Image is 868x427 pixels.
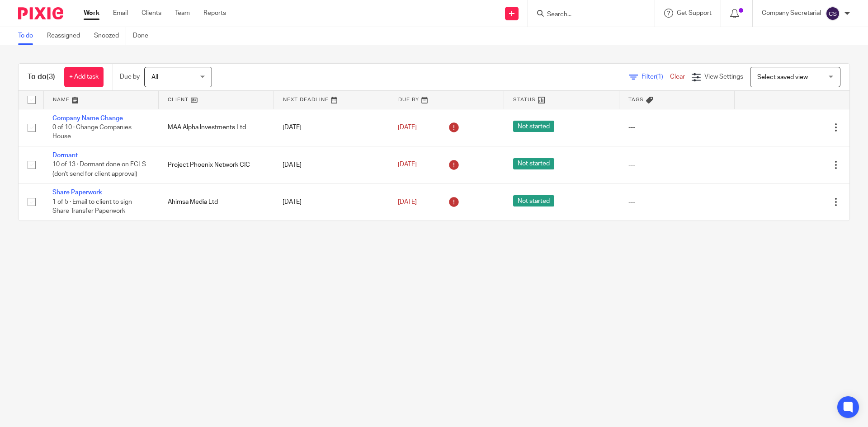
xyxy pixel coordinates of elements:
[159,183,274,221] td: Ahimsa Media Ltd
[64,67,104,87] a: + Add task
[52,115,123,122] a: Company Name Change
[513,195,554,206] span: Not started
[52,199,132,215] span: 1 of 5 · Email to client to sign Share Transfer Paperwork
[398,162,417,168] span: [DATE]
[274,146,389,183] td: [DATE]
[52,124,132,140] span: 0 of 10 · Change Companies House
[120,72,140,81] p: Due by
[274,109,389,146] td: [DATE]
[513,121,554,132] span: Not started
[398,124,417,131] span: [DATE]
[628,197,726,206] div: ---
[28,72,55,82] h1: To do
[274,183,389,221] td: [DATE]
[18,27,40,45] a: To do
[203,9,226,18] a: Reports
[398,199,417,205] span: [DATE]
[670,74,685,80] a: Clear
[642,74,670,80] span: Filter
[94,27,126,45] a: Snoozed
[151,74,158,80] span: All
[84,9,99,18] a: Work
[133,27,155,45] a: Done
[628,97,644,102] span: Tags
[546,11,627,19] input: Search
[677,10,712,16] span: Get Support
[175,9,190,18] a: Team
[52,152,78,159] a: Dormant
[656,74,663,80] span: (1)
[762,9,821,18] p: Company Secretarial
[757,74,808,80] span: Select saved view
[159,109,274,146] td: MAA Alpha Investments Ltd
[47,27,87,45] a: Reassigned
[159,146,274,183] td: Project Phoenix Network CIC
[18,7,63,19] img: Pixie
[47,73,55,80] span: (3)
[52,162,146,178] span: 10 of 13 · Dormant done on FCLS (don't send for client approval)
[52,189,102,196] a: Share Paperwork
[826,6,840,21] img: svg%3E
[628,123,726,132] div: ---
[513,158,554,169] span: Not started
[113,9,128,18] a: Email
[704,74,743,80] span: View Settings
[142,9,161,18] a: Clients
[628,160,726,169] div: ---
